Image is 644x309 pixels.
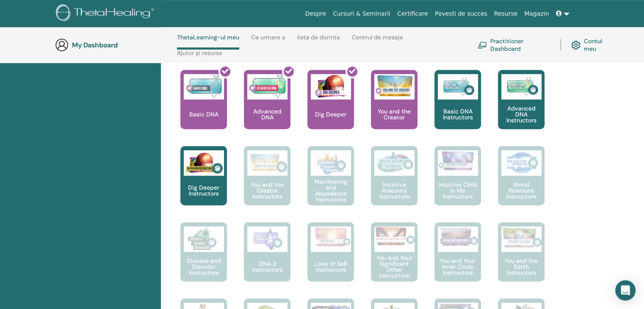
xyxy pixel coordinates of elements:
a: Despre [301,6,329,22]
a: Magazin [521,6,552,22]
a: Dig Deeper Instructors Dig Deeper Instructors [180,146,227,222]
img: Manifesting and Abundance Instructors [311,150,351,176]
a: Practitioner Dashboard [478,36,550,54]
a: Basic DNA Instructors Basic DNA Instructors [434,70,481,146]
p: You and the Creator [371,108,417,120]
a: Certificare [394,6,431,22]
a: Intuitive Child In Me Instructors Intuitive Child In Me Instructors [434,146,481,222]
p: Love of Self Instructors [307,261,354,273]
img: You and Your Significant Other Instructors [374,226,415,246]
img: You and Your Inner Circle Instructors [438,226,478,247]
a: You and the Earth Instructors You and the Earth Instructors [498,222,544,298]
a: Disease and Disorder Instructors Disease and Disorder Instructors [180,222,227,298]
img: Intuitive Anatomy Instructors [374,150,415,176]
p: Advanced DNA [244,108,290,120]
img: Basic DNA [184,74,224,99]
img: Basic DNA Instructors [438,74,478,99]
img: You and the Creator Instructors [247,150,287,176]
a: You and Your Inner Circle Instructors You and Your Inner Circle Instructors [434,222,481,298]
img: logo.png [56,4,157,23]
img: Intuitive Child In Me Instructors [438,150,478,171]
a: Basic DNA Basic DNA [180,70,227,146]
a: Resurse [491,6,521,22]
a: You and the Creator You and the Creator [371,70,417,146]
img: chalkboard-teacher.svg [478,41,487,48]
img: You and the Creator [374,74,415,97]
a: Dig Deeper Dig Deeper [307,70,354,146]
img: Advanced DNA [247,74,287,99]
a: Ajutor și resurse [177,50,222,63]
p: DNA 3 Instructors [244,261,290,273]
a: Advanced DNA Instructors Advanced DNA Instructors [498,70,544,146]
a: World Relations Instructors World Relations Instructors [498,146,544,222]
img: World Relations Instructors [501,150,542,176]
p: You and Your Inner Circle Instructors [434,258,481,276]
a: Advanced DNA Advanced DNA [244,70,290,146]
a: ThetaLearning-ul meu [177,34,239,50]
p: World Relations Instructors [498,182,544,199]
img: Dig Deeper [311,74,351,99]
a: DNA 3 Instructors DNA 3 Instructors [244,222,290,298]
div: Open Intercom Messenger [615,280,636,301]
a: Manifesting and Abundance Instructors Manifesting and Abundance Instructors [307,146,354,222]
img: Dig Deeper Instructors [184,150,224,176]
p: Manifesting and Abundance Instructors [307,179,354,202]
a: Intuitive Anatomy Instructors Intuitive Anatomy Instructors [371,146,417,222]
img: Love of Self Instructors [311,226,351,247]
a: Love of Self Instructors Love of Self Instructors [307,222,354,298]
a: Centrul de mesaje [352,34,403,47]
p: Advanced DNA Instructors [498,105,544,123]
img: Advanced DNA Instructors [501,74,542,99]
a: Povesti de succes [431,6,491,22]
img: DNA 3 Instructors [247,226,287,252]
p: You and Your Significant Other Instructors [371,255,417,279]
a: Cursuri & Seminarii [329,6,394,22]
p: Dig Deeper [312,111,350,117]
a: Contul meu [571,36,613,54]
p: Intuitive Child In Me Instructors [434,182,481,199]
p: You and the Earth Instructors [498,258,544,276]
img: cog.svg [571,39,580,52]
p: You and the Creator Instructors [244,182,290,199]
h3: My Dashboard [72,41,157,49]
a: You and Your Significant Other Instructors You and Your Significant Other Instructors [371,222,417,298]
img: Disease and Disorder Instructors [184,226,224,252]
img: generic-user-icon.jpg [55,38,69,52]
p: Dig Deeper Instructors [180,185,227,196]
p: Disease and Disorder Instructors [180,258,227,276]
img: You and the Earth Instructors [501,226,542,248]
a: You and the Creator Instructors You and the Creator Instructors [244,146,290,222]
a: lista de dorințe [297,34,340,47]
a: Ca urmare a [251,34,285,47]
p: Intuitive Anatomy Instructors [371,182,417,199]
p: Basic DNA Instructors [434,108,481,120]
